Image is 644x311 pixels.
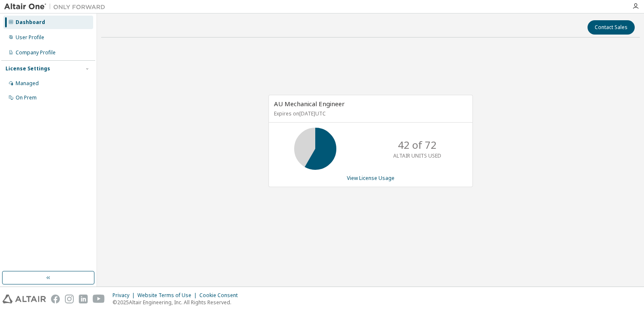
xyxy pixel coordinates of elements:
span: AU Mechanical Engineer [274,99,345,108]
div: Privacy [113,292,137,299]
div: Cookie Consent [199,292,243,299]
div: License Settings [5,65,50,72]
div: Website Terms of Use [137,292,199,299]
p: ALTAIR UNITS USED [393,152,441,159]
button: Contact Sales [588,20,635,35]
a: View License Usage [347,174,394,182]
div: Managed [16,80,39,87]
img: altair_logo.svg [3,295,46,303]
img: facebook.svg [51,295,60,303]
p: Expires on [DATE] UTC [274,110,465,117]
div: On Prem [16,94,37,101]
p: © 2025 Altair Engineering, Inc. All Rights Reserved. [113,299,243,306]
div: User Profile [16,34,44,41]
div: Dashboard [16,19,45,26]
img: linkedin.svg [79,295,88,303]
img: youtube.svg [93,295,105,303]
img: instagram.svg [65,295,74,303]
p: 42 of 72 [398,138,437,152]
img: Altair One [4,3,110,11]
div: Company Profile [16,49,56,56]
